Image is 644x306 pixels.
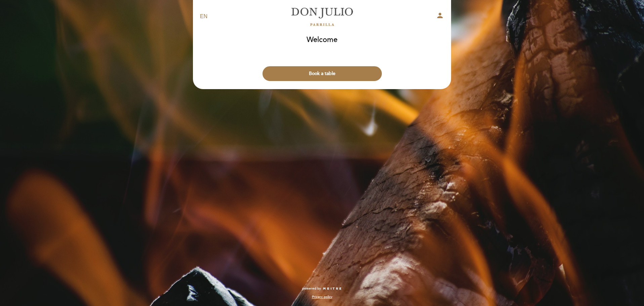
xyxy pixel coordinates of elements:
[302,286,342,291] a: powered by
[436,11,444,22] button: person
[307,36,337,44] h1: Welcome
[436,11,444,20] i: person
[312,295,332,299] a: Privacy policy
[302,286,321,291] span: powered by
[323,287,342,291] img: MEITRE
[263,66,382,81] button: Book a table
[280,7,364,26] a: [PERSON_NAME]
